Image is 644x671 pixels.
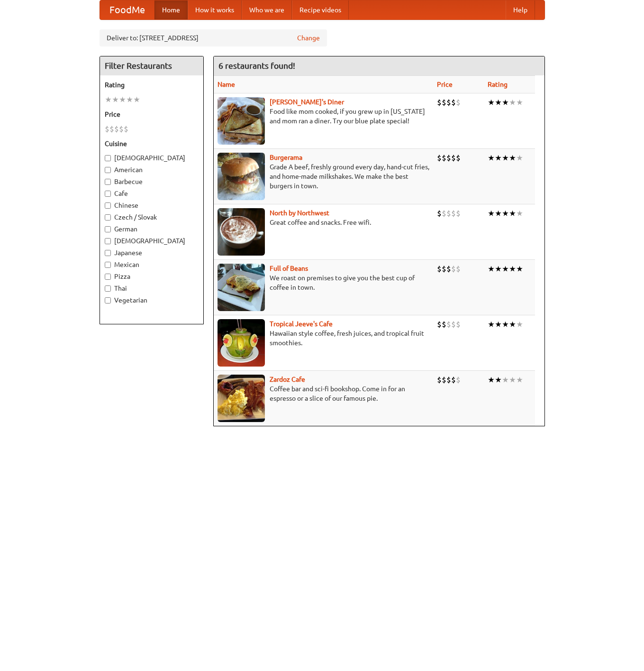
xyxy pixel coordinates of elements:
[270,154,302,161] a: Burgerama
[154,0,188,19] a: Home
[105,226,111,232] input: German
[495,264,502,274] li: ★
[456,153,461,163] li: $
[114,124,119,134] li: $
[502,153,509,163] li: ★
[105,224,199,234] label: German
[297,33,320,43] a: Change
[442,319,446,330] li: $
[109,124,114,134] li: $
[456,264,461,274] li: $
[502,208,509,219] li: ★
[509,319,516,330] li: ★
[218,329,429,348] p: Hawaiian style coffee, fresh juices, and tropical fruit smoothies.
[437,264,442,274] li: $
[502,319,509,330] li: ★
[100,56,203,75] h4: Filter Restaurants
[105,284,199,293] label: Thai
[506,0,535,19] a: Help
[488,81,508,88] a: Rating
[105,238,111,244] input: [DEMOGRAPHIC_DATA]
[270,320,333,328] b: Tropical Jeeve's Cafe
[105,260,199,269] label: Mexican
[218,218,429,227] p: Great coffee and snacks. Free wifi.
[105,80,199,90] h5: Rating
[456,208,461,219] li: $
[100,29,327,46] div: Deliver to: [STREET_ADDRESS]
[105,262,111,268] input: Mexican
[437,319,442,330] li: $
[105,285,111,292] input: Thai
[456,375,461,385] li: $
[105,153,199,163] label: [DEMOGRAPHIC_DATA]
[105,94,112,105] li: ★
[218,107,429,126] p: Food like mom cooked, if you grew up in [US_STATE] and mom ran a diner. Try our blue plate special!
[270,209,329,217] b: North by Northwest
[516,153,523,163] li: ★
[119,124,124,134] li: $
[516,264,523,274] li: ★
[218,162,429,191] p: Grade A beef, freshly ground every day, hand-cut fries, and home-made milkshakes. We make the bes...
[442,264,446,274] li: $
[509,264,516,274] li: ★
[437,97,442,108] li: $
[119,94,126,105] li: ★
[218,264,265,311] img: beans.jpg
[509,208,516,219] li: ★
[105,212,199,222] label: Czech / Slovak
[437,375,442,385] li: $
[100,0,154,19] a: FoodMe
[218,81,235,88] a: Name
[105,236,199,246] label: [DEMOGRAPHIC_DATA]
[446,319,451,330] li: $
[105,110,199,119] h5: Price
[502,97,509,108] li: ★
[442,375,446,385] li: $
[446,153,451,163] li: $
[446,375,451,385] li: $
[451,319,456,330] li: $
[105,155,111,161] input: [DEMOGRAPHIC_DATA]
[495,375,502,385] li: ★
[488,264,495,274] li: ★
[495,97,502,108] li: ★
[105,297,111,303] input: Vegetarian
[105,248,199,257] label: Japanese
[105,274,111,280] input: Pizza
[488,319,495,330] li: ★
[105,167,111,173] input: American
[488,208,495,219] li: ★
[516,319,523,330] li: ★
[112,94,119,105] li: ★
[105,124,109,134] li: $
[218,97,265,145] img: sallys.jpg
[516,208,523,219] li: ★
[502,375,509,385] li: ★
[105,250,111,256] input: Japanese
[451,153,456,163] li: $
[105,272,199,281] label: Pizza
[105,165,199,175] label: American
[218,61,295,70] ng-pluralize: 6 restaurants found!
[105,295,199,305] label: Vegetarian
[105,189,199,198] label: Cafe
[218,153,265,200] img: burgerama.jpg
[442,208,446,219] li: $
[218,319,265,367] img: jeeves.jpg
[126,94,133,105] li: ★
[218,384,429,403] p: Coffee bar and sci-fi bookshop. Come in for an espresso or a slice of our famous pie.
[488,97,495,108] li: ★
[437,208,442,219] li: $
[516,97,523,108] li: ★
[495,319,502,330] li: ★
[502,264,509,274] li: ★
[488,375,495,385] li: ★
[105,214,111,221] input: Czech / Slovak
[270,98,344,106] a: [PERSON_NAME]'s Diner
[495,208,502,219] li: ★
[437,81,453,88] a: Price
[105,191,111,197] input: Cafe
[270,265,308,272] a: Full of Beans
